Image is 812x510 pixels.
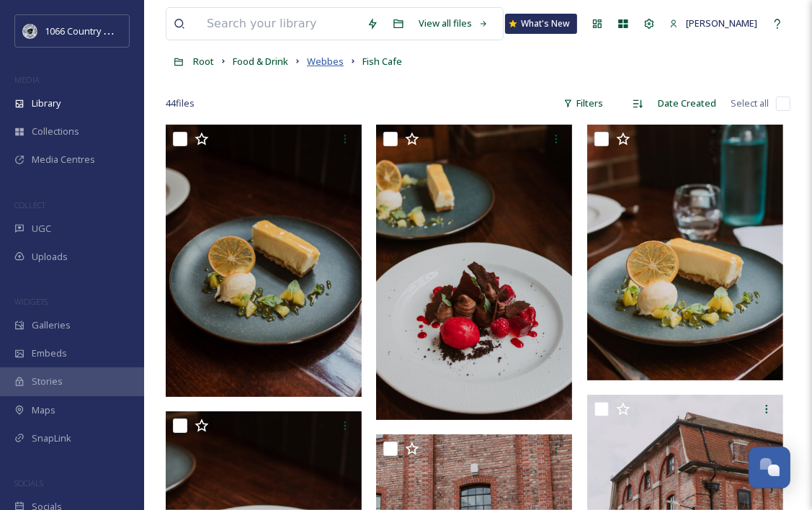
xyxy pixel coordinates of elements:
[307,53,344,70] a: Webbes
[14,74,40,85] span: MEDIA
[731,97,769,110] span: Select all
[32,250,68,264] span: Uploads
[362,53,402,70] a: Fish Cafe
[233,55,288,68] span: Food & Drink
[166,97,195,110] span: 44 file s
[23,24,37,38] img: logo_footerstamp.png
[587,125,783,380] img: Webbes - Campaign Shoot (26).jpg
[32,222,51,236] span: UGC
[14,478,43,488] span: SOCIALS
[32,97,61,110] span: Library
[200,8,360,40] input: Search your library
[32,431,71,445] span: SnapLink
[14,296,48,307] span: WIDGETS
[686,17,757,30] span: [PERSON_NAME]
[32,375,63,388] span: Stories
[32,125,79,138] span: Collections
[505,14,577,34] a: What's New
[662,9,764,37] a: [PERSON_NAME]
[193,55,214,68] span: Root
[651,89,723,117] div: Date Created
[32,318,71,332] span: Galleries
[233,53,288,70] a: Food & Drink
[14,200,45,210] span: COLLECT
[166,125,362,396] img: Webbes - Campaign Shoot (27).jpg
[45,24,146,37] span: 1066 Country Marketing
[307,55,344,68] span: Webbes
[32,153,95,166] span: Media Centres
[193,53,214,70] a: Root
[32,403,55,417] span: Maps
[411,9,496,37] a: View all files
[376,125,572,420] img: Webbes - Campaign Shoot (17).jpg
[362,55,402,68] span: Fish Cafe
[32,346,67,360] span: Embeds
[749,447,790,488] button: Open Chat
[556,89,610,117] div: Filters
